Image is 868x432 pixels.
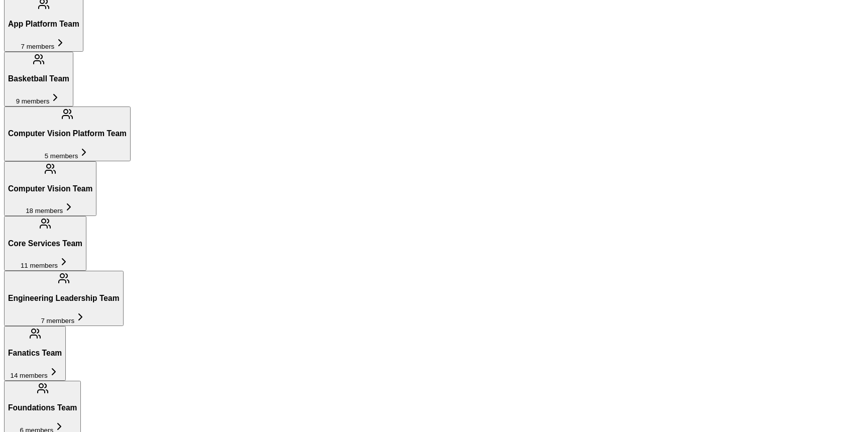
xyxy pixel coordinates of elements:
span: 9 members [16,97,50,105]
span: 7 members [41,317,74,325]
span: 11 members [21,262,58,269]
button: Core Services Team11 members [4,216,86,271]
span: 18 members [26,207,63,214]
span: 14 members [11,372,48,379]
h3: Computer Vision Platform Team [8,129,127,138]
button: Computer Vision Platform Team5 members [4,106,131,161]
h3: Fanatics Team [8,349,62,358]
h3: Basketball Team [8,74,69,83]
h3: App Platform Team [8,20,79,29]
button: Basketball Team9 members [4,52,73,106]
h3: Foundations Team [8,403,77,412]
span: 5 members [45,152,78,160]
h3: Core Services Team [8,239,82,248]
h3: Computer Vision Team [8,184,92,193]
span: 7 members [21,43,55,50]
button: Engineering Leadership Team7 members [4,271,124,326]
button: Fanatics Team14 members [4,326,66,381]
button: Computer Vision Team18 members [4,161,96,216]
h3: Engineering Leadership Team [8,294,120,303]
